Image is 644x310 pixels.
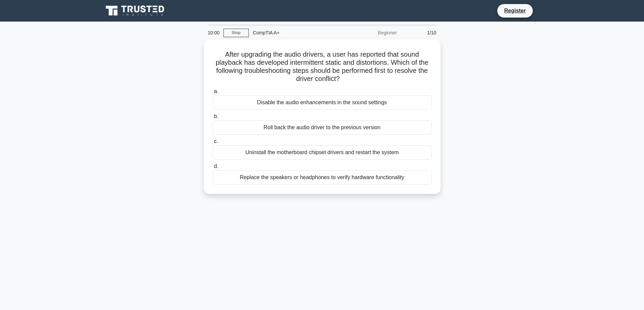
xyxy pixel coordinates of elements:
[401,26,440,39] div: 1/10
[214,163,218,169] span: d.
[204,26,223,39] div: 10:00
[214,113,218,119] span: b.
[213,170,432,185] div: Replace the speakers or headphones to verify hardware functionality
[500,6,530,15] a: Register
[342,26,401,39] div: Beginner
[213,95,432,110] div: Disable the audio enhancements in the sound settings
[214,138,218,144] span: c.
[212,50,432,83] h5: After upgrading the audio drivers, a user has reported that sound playback has developed intermit...
[223,29,249,37] a: Stop
[214,88,218,94] span: a.
[213,120,432,135] div: Roll back the audio driver to the previous version
[249,26,342,39] div: CompTIA A+
[213,145,432,160] div: Uninstall the motherboard chipset drivers and restart the system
